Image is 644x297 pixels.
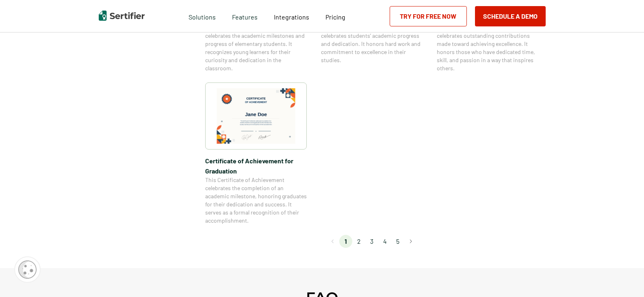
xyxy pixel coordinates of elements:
span: This Certificate of Achievement celebrates the completion of an academic milestone, honoring grad... [205,176,307,225]
button: Schedule a Demo [475,6,546,26]
span: This Olympic Certificate of Appreciation celebrates outstanding contributions made toward achievi... [437,24,538,72]
iframe: Chat Widget [603,258,644,297]
span: Features [232,11,258,21]
span: Pricing [325,13,345,21]
span: Integrations [274,13,309,21]
button: Go to next page [404,235,417,248]
span: Solutions [189,11,216,21]
li: page 2 [352,235,365,248]
a: Try for Free Now [390,6,467,26]
span: This Certificate of Achievement celebrates students’ academic progress and dedication. It honors ... [321,24,423,64]
li: page 1 [339,235,352,248]
img: Sertifier | Digital Credentialing Platform [99,11,145,21]
li: page 5 [391,235,404,248]
img: Cookie Popup Icon [18,260,37,279]
a: Certificate of Achievement for GraduationCertificate of Achievement for GraduationThis Certificat... [205,82,307,225]
li: page 3 [365,235,378,248]
button: Go to previous page [326,235,339,248]
img: Certificate of Achievement for Graduation [217,88,295,144]
li: page 4 [378,235,391,248]
a: Integrations [274,11,309,21]
span: Certificate of Achievement for Graduation [205,156,307,176]
span: This Certificate of Achievement celebrates the academic milestones and progress of elementary stu... [205,24,307,72]
a: Pricing [325,11,345,21]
